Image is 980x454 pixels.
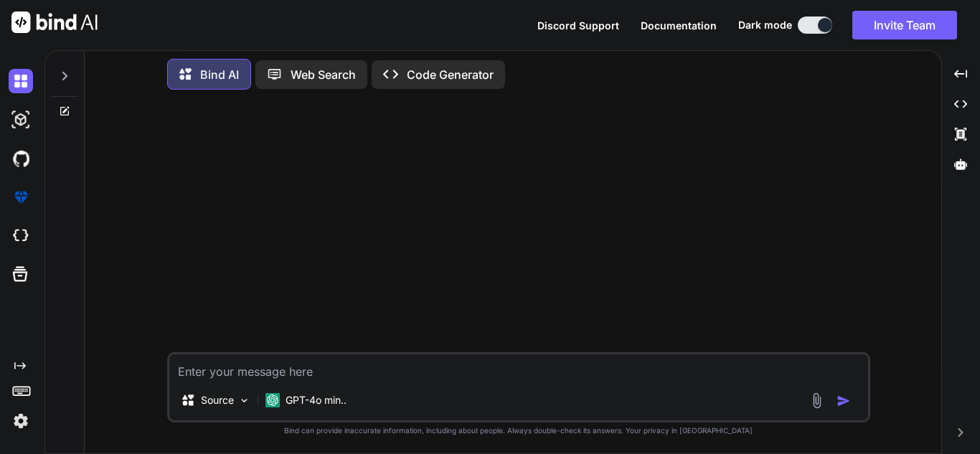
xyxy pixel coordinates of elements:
p: Bind can provide inaccurate information, including about people. Always double-check its answers.... [167,425,870,436]
img: attachment [809,392,825,409]
img: cloudideIcon [9,224,33,248]
img: GPT-4o mini [265,393,280,407]
button: Discord Support [537,18,619,33]
img: premium [9,185,33,209]
img: darkChat [9,69,33,93]
img: Pick Models [238,394,250,407]
span: Documentation [641,19,717,32]
p: Bind AI [200,66,239,83]
img: icon [837,394,851,408]
button: Invite Team [852,11,957,39]
img: githubDark [9,146,33,171]
p: Source [201,393,234,407]
p: GPT-4o min.. [286,393,347,407]
img: darkAi-studio [9,108,33,132]
img: settings [9,409,33,433]
img: Bind AI [11,11,98,33]
p: Web Search [291,66,356,83]
span: Dark mode [738,18,792,32]
button: Documentation [641,18,717,33]
p: Code Generator [407,66,494,83]
span: Discord Support [537,19,619,32]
